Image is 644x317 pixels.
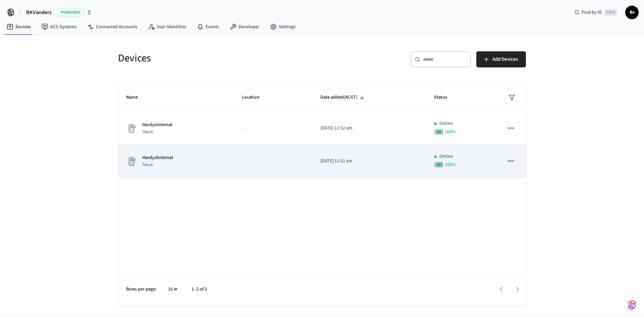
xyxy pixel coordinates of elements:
table: sticky table [118,84,526,178]
button: Add Devices [476,51,526,67]
h5: Devices [118,51,318,65]
span: Find by ID [582,9,602,16]
span: Ttlock [142,129,153,135]
img: SeamLogoGradient.69752ec5.svg [628,300,636,310]
button: Bv [625,6,639,19]
a: Settings [265,21,301,33]
a: User Identities [143,21,192,33]
div: Find by IDCtrl K [569,6,623,18]
p: 1–2 of 2 [192,286,207,293]
p: HardysExternal [142,154,173,161]
p: - [242,158,304,165]
p: [DATE] 11:52 am [320,125,418,132]
p: HardysInternal [142,121,172,128]
p: [DATE] 11:52 am [320,158,418,165]
p: Online [439,120,453,127]
p: Online [439,153,453,160]
p: - [242,125,304,132]
span: Bv [626,6,638,18]
a: Connected Accounts [82,21,143,33]
a: Devices [1,21,36,33]
a: ACS Systems [36,21,82,33]
span: Production [57,8,84,17]
span: Date added(ACST) [320,92,366,103]
span: 100 % [445,128,456,135]
span: BKVanders [26,8,52,16]
span: Ttlock [142,162,153,168]
img: Placeholder Lock Image [126,156,137,167]
span: 100 % [445,161,456,168]
span: Ctrl K [604,9,617,16]
img: Placeholder Lock Image [126,123,137,134]
span: Location [242,92,268,103]
span: Name [126,92,147,103]
span: Add Devices [492,55,518,64]
div: 10 [165,284,181,294]
span: Status [434,92,456,103]
a: Developer [224,21,265,33]
p: Rows per page: [126,286,157,293]
a: Events [192,21,224,33]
